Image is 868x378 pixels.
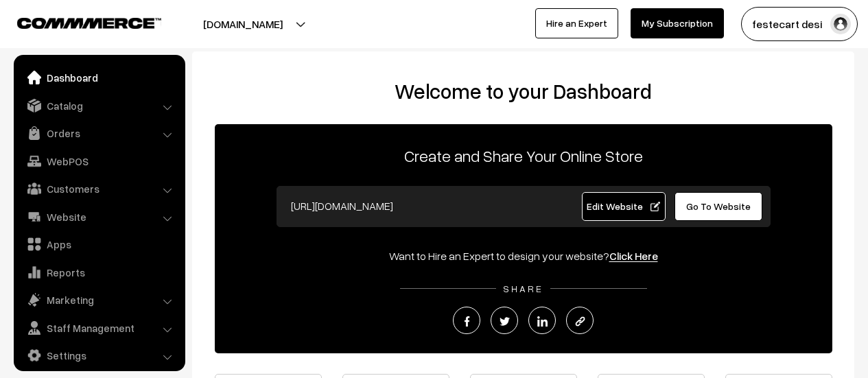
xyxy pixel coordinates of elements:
[215,248,832,264] div: Want to Hire an Expert to design your website?
[535,8,618,38] a: Hire an Expert
[582,192,666,221] a: Edit Website
[17,121,180,145] a: Orders
[17,204,180,229] a: Website
[587,200,660,212] span: Edit Website
[496,283,550,294] span: SHARE
[686,200,751,212] span: Go To Website
[675,192,763,221] a: Go To Website
[17,14,137,30] a: COMMMERCE
[17,18,161,28] img: COMMMERCE
[17,343,180,368] a: Settings
[17,65,180,90] a: Dashboard
[830,14,851,34] img: user
[17,232,180,257] a: Apps
[17,316,180,340] a: Staff Management
[631,8,724,38] a: My Subscription
[17,260,180,285] a: Reports
[17,176,180,201] a: Customers
[215,143,832,168] p: Create and Share Your Online Store
[609,249,658,263] a: Click Here
[17,149,180,174] a: WebPOS
[741,7,858,41] button: festecart desi
[17,93,180,118] a: Catalog
[17,287,180,312] a: Marketing
[206,79,841,104] h2: Welcome to your Dashboard
[155,7,331,41] button: [DOMAIN_NAME]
